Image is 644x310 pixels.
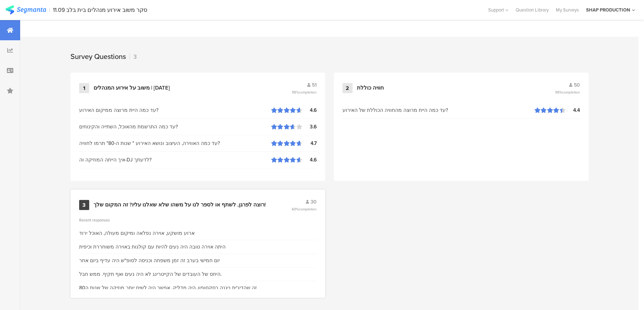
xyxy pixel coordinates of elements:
div: Recent responses [79,217,317,223]
div: עד כמה היית מרוצה ממיקום האירוע? [79,106,271,114]
span: completion [299,206,317,212]
div: משוב על אירוע המנהלים | [DATE] [94,85,170,92]
span: 98% [555,90,580,95]
div: Survey Questions [71,51,126,62]
div: היתה אוירה טובה היה נעים להיות עם קולגות באוירה משוחררת וכיפית [79,243,226,251]
div: 4.6 [302,106,317,114]
span: completion [562,90,580,95]
div: איך הייתה המוזיקה וה-DJ לדעתך? [79,156,271,164]
div: עד כמה האווירה, העיצוב ונושא האירוע " שנות ה-80" תרמו לחוויה? [79,140,271,147]
span: completion [299,90,317,95]
a: Question Library [512,6,552,13]
div: 4.6 [302,156,317,164]
div: עד כמה היית מרוצה מהחוויה הכוללת של האירוע? [343,106,535,114]
div: רוצה לפרגן, לשתף או לספר לנו על משהו שלא שאלנו עליו? זה המקום שלך! [94,201,266,209]
img: segmanta logo [5,5,46,14]
span: 50 [574,81,580,89]
div: Support [488,4,508,15]
div: 4.7 [302,140,317,147]
div: SHAP PRODUCTION [586,6,630,13]
span: 30 [310,198,317,206]
div: | [49,6,50,14]
div: ארוע מושקע, אוירה נפלאה ומיקום מעולה, האוכל ירוד [79,229,195,237]
div: 4.4 [566,106,580,114]
div: 11.09 סקר משוב אירוע מנהלים בית בלב [53,6,147,13]
div: חוויה כוללת [357,85,384,92]
div: 1 [79,83,89,93]
a: My Surveys [552,6,582,13]
span: 98% [292,90,317,95]
div: יום חמישי בערב זה זמן משפחה וכניסה לסופ"ש היה עדיף ביום אחר [79,257,220,264]
div: 3 [130,53,137,61]
span: 51 [312,81,317,89]
div: זה שהדיג'ית ניגנה בסקסופון..היה מדליק, אפשר היה לשים יותר מוזיקה של שנות ה80 [79,284,257,292]
div: 3 [79,200,89,210]
span: 60% [292,206,317,212]
div: 3.6 [302,123,317,131]
div: עד כמה התרשמת מהאוכל, השתייה והקינוחים? [79,123,271,131]
div: היחס של העובדים של הקייטרינג לא היה נעים ואף תקיף. ממש חבל. [79,270,222,278]
div: 2 [343,83,353,93]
